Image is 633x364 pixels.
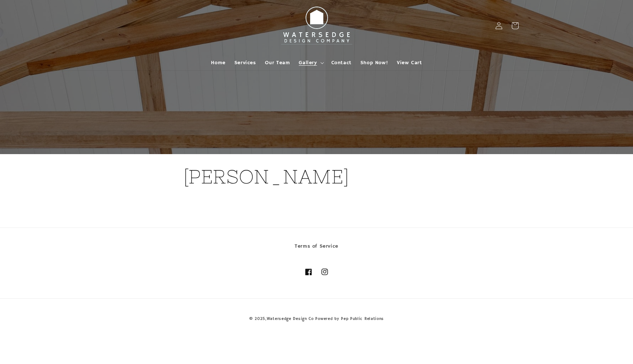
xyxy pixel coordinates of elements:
[397,59,422,66] span: View Cart
[267,316,314,321] a: Watersedge Design Co
[260,55,295,70] a: Our Team
[392,55,426,70] a: View Cart
[360,59,388,66] span: Shop Now!
[211,59,225,66] span: Home
[265,59,290,66] span: Our Team
[249,316,314,321] small: © 2025,
[299,59,317,66] span: Gallery
[327,55,356,70] a: Contact
[234,59,256,66] span: Services
[183,164,450,189] h1: [PERSON_NAME]
[294,55,327,70] summary: Gallery
[315,316,384,321] a: Powered by Pep Public Relations
[276,3,357,48] img: Watersedge Design Co
[331,59,352,66] span: Contact
[230,55,260,70] a: Services
[295,242,338,253] a: Terms of Service
[206,55,230,70] a: Home
[356,55,392,70] a: Shop Now!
